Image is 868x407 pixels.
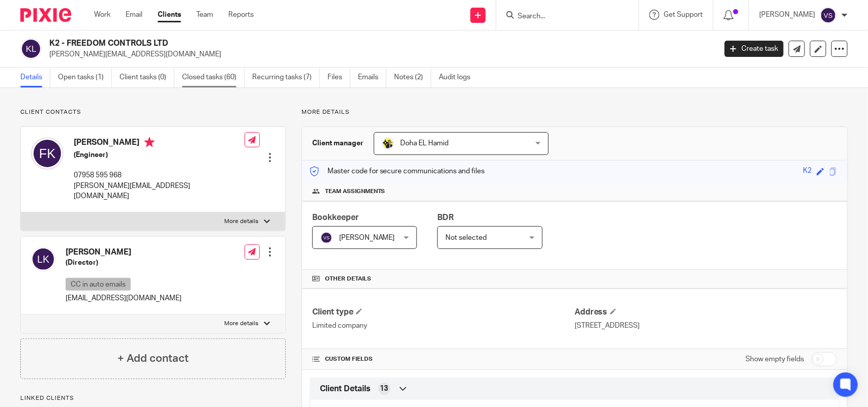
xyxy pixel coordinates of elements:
a: Notes (2) [394,68,431,87]
h4: [PERSON_NAME] [66,247,182,258]
p: [PERSON_NAME][EMAIL_ADDRESS][DOMAIN_NAME] [49,49,709,59]
p: [EMAIL_ADDRESS][DOMAIN_NAME] [66,293,182,303]
h5: (Engineer) [74,150,245,160]
p: Limited company [312,321,575,331]
p: Client contacts [20,108,286,116]
p: More details [225,217,259,226]
span: Doha EL Hamid [401,140,449,147]
i: Primary [144,137,155,147]
a: Files [327,68,350,87]
h3: Client manager [312,138,364,148]
h4: Address [575,307,837,318]
h5: (Director) [66,258,182,268]
span: [PERSON_NAME] [339,234,395,241]
img: svg%3E [820,7,836,23]
img: Doha-Starbridge.jpg [382,137,394,149]
span: Client Details [320,384,371,394]
input: Search [517,12,608,21]
a: Team [196,10,213,20]
a: Closed tasks (60) [182,68,245,87]
span: Other details [325,275,371,283]
a: Work [94,10,110,20]
p: CC in auto emails [66,278,131,291]
p: 07958 595 968 [74,170,245,180]
h2: K2 - FREEDOM CONTROLS LTD [49,38,577,49]
img: svg%3E [20,38,42,59]
span: Not selected [445,234,487,241]
p: [PERSON_NAME][EMAIL_ADDRESS][DOMAIN_NAME] [74,181,245,202]
a: Create task [725,41,784,57]
a: Clients [158,10,181,20]
span: Bookkeeper [312,213,359,222]
a: Client tasks (0) [119,68,174,87]
p: More details [302,108,848,116]
a: Emails [358,68,386,87]
p: [PERSON_NAME] [759,10,815,20]
a: Recurring tasks (7) [252,68,320,87]
p: [STREET_ADDRESS] [575,321,837,331]
img: svg%3E [31,247,55,271]
h4: + Add contact [117,351,189,366]
h4: [PERSON_NAME] [74,137,245,150]
img: Pixie [20,8,71,22]
span: Get Support [664,11,703,18]
a: Reports [228,10,254,20]
p: Master code for secure communications and files [310,166,485,176]
a: Open tasks (1) [58,68,112,87]
h4: CUSTOM FIELDS [312,355,575,363]
p: More details [225,320,259,328]
img: svg%3E [320,232,333,244]
span: 13 [380,384,388,394]
a: Email [126,10,142,20]
p: Linked clients [20,394,286,402]
a: Details [20,68,50,87]
div: K2 [803,166,812,177]
a: Audit logs [439,68,478,87]
span: Team assignments [325,187,385,196]
label: Show empty fields [745,354,804,364]
h4: Client type [312,307,575,318]
span: BDR [437,213,454,222]
img: svg%3E [31,137,64,170]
